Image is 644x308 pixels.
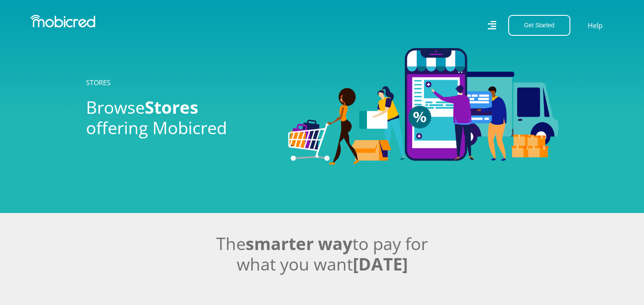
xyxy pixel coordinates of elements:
[353,252,408,276] span: [DATE]
[288,48,558,165] img: Stores
[31,15,95,28] img: Mobicred
[508,15,570,36] button: Get Started
[86,78,111,87] a: STORES
[145,95,198,119] span: Stores
[86,97,275,138] h2: Browse offering Mobicred
[587,20,603,31] a: Help
[86,233,558,274] h2: The to pay for what you want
